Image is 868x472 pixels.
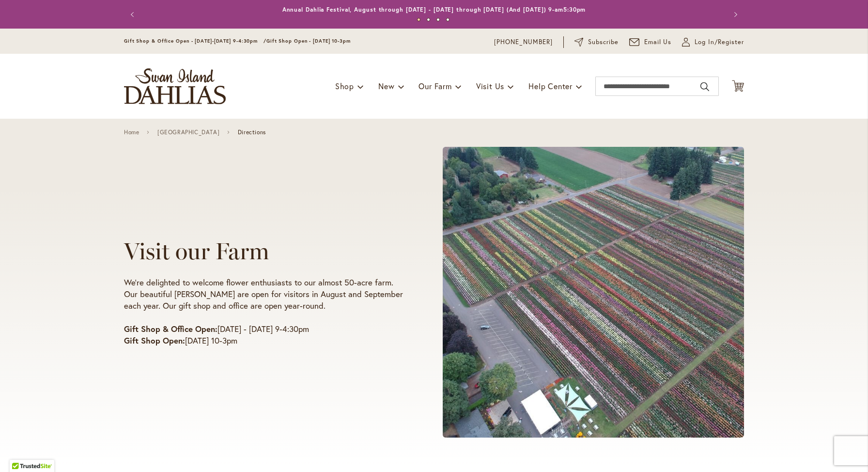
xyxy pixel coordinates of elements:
[282,6,586,13] a: Annual Dahlia Festival, August through [DATE] - [DATE] through [DATE] (And [DATE]) 9-am5:30pm
[476,81,504,91] span: Visit Us
[682,37,744,47] a: Log In/Register
[725,5,744,24] button: Next
[124,335,185,346] strong: Gift Shop Open:
[124,323,217,334] strong: Gift Shop & Office Open:
[124,323,406,346] p: [DATE] - [DATE] 9-4:30pm [DATE] 10-3pm
[427,18,430,21] button: 2 of 4
[588,37,619,47] span: Subscribe
[695,37,744,47] span: Log In/Register
[378,81,394,91] span: New
[124,238,406,265] h1: Visit our Farm
[436,18,440,21] button: 3 of 4
[417,18,420,21] button: 1 of 4
[629,37,672,47] a: Email Us
[124,68,226,104] a: store logo
[124,38,266,44] span: Gift Shop & Office Open - [DATE]-[DATE] 9-4:30pm /
[124,129,139,136] a: Home
[124,5,143,24] button: Previous
[494,37,553,47] a: [PHONE_NUMBER]
[528,81,573,91] span: Help Center
[418,81,451,91] span: Our Farm
[335,81,354,91] span: Shop
[446,18,449,21] button: 4 of 4
[238,129,266,136] span: Directions
[574,37,619,47] a: Subscribe
[644,37,672,47] span: Email Us
[124,277,406,312] p: We're delighted to welcome flower enthusiasts to our almost 50-acre farm. Our beautiful [PERSON_N...
[157,129,219,136] a: [GEOGRAPHIC_DATA]
[266,38,351,44] span: Gift Shop Open - [DATE] 10-3pm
